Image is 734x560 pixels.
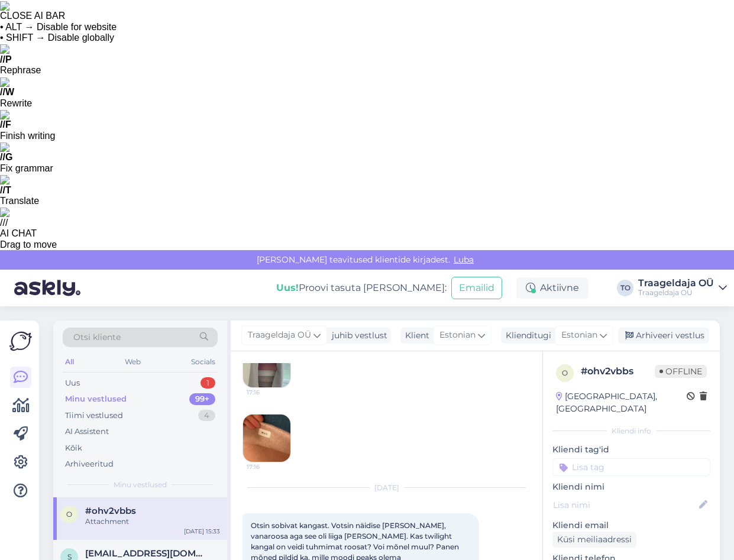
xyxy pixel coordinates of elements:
div: Tiimi vestlused [65,410,123,422]
input: Lisa tag [552,458,710,476]
div: Traageldaja OÜ [638,279,714,288]
div: AI Assistent [65,426,109,438]
a: Traageldaja OÜTraageldaja OÜ [638,279,727,297]
div: Aktiivne [516,277,589,299]
div: Socials [189,354,218,370]
p: Kliendi email [552,519,710,532]
img: Askly Logo [9,330,32,352]
b: Uus! [276,282,299,293]
span: Luba [450,254,477,265]
span: Offline [655,365,707,378]
div: Minu vestlused [65,393,127,405]
div: Kõik [65,442,82,454]
div: 99+ [189,393,215,405]
div: All [63,354,76,370]
span: 17:16 [247,388,291,397]
span: o [66,510,72,519]
p: Kliendi tag'id [552,444,710,456]
span: #ohv2vbbs [85,506,136,516]
img: Attachment [243,340,290,387]
span: Minu vestlused [114,480,167,490]
span: Estonian [439,329,476,342]
span: Otsi kliente [73,331,121,344]
span: o [562,368,568,377]
div: Traageldaja OÜ [638,288,714,297]
div: Klient [400,329,429,342]
div: Arhiveeri vestlus [618,328,709,344]
div: Uus [65,377,80,389]
span: Traageldaja OÜ [248,329,311,342]
div: 1 [201,377,215,389]
div: TO [617,280,633,296]
div: [GEOGRAPHIC_DATA], [GEOGRAPHIC_DATA] [556,390,687,415]
button: Emailid [451,277,502,299]
div: Web [122,354,143,370]
div: Kliendi info [552,426,710,436]
img: Attachment [243,415,290,462]
span: Estonian [561,329,597,342]
div: Klienditugi [501,329,551,342]
div: # ohv2vbbs [581,364,655,378]
div: [DATE] [242,483,531,493]
div: 4 [198,410,215,422]
div: [DATE] 15:33 [184,527,220,536]
input: Lisa nimi [553,499,697,512]
div: juhib vestlust [327,329,387,342]
div: Küsi meiliaadressi [552,532,636,548]
div: Attachment [85,516,220,527]
span: senell.sooman@gmail.com [85,548,208,559]
p: Kliendi nimi [552,481,710,493]
span: 17:16 [247,462,291,471]
div: Arhiveeritud [65,458,114,470]
div: Proovi tasuta [PERSON_NAME]: [276,281,447,295]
